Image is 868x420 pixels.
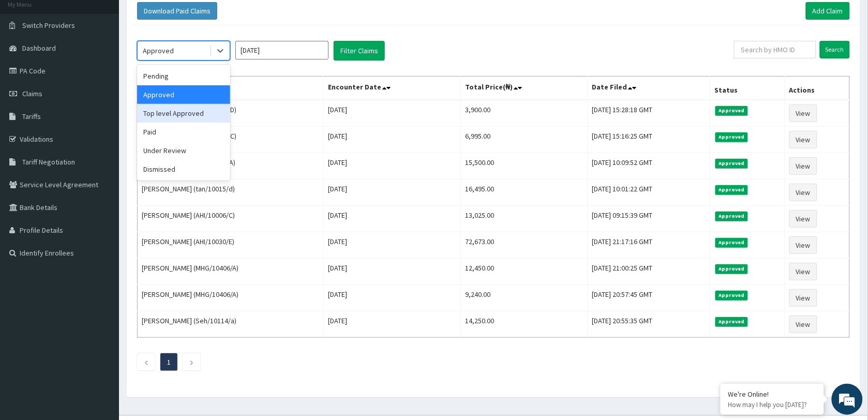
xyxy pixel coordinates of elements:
[137,67,230,85] div: Pending
[324,100,461,127] td: [DATE]
[461,311,588,338] td: 14,250.00
[715,106,748,115] span: Approved
[789,131,817,148] a: View
[189,357,194,367] a: Next page
[461,179,588,206] td: 16,495.00
[138,232,324,259] td: [PERSON_NAME] (AHI/10030/E)
[54,58,174,71] div: Chat with us now
[461,153,588,179] td: 15,500.00
[588,206,710,232] td: [DATE] 09:15:39 GMT
[138,127,324,153] td: [PERSON_NAME] (BWI/10020/C)
[461,285,588,311] td: 9,240.00
[461,232,588,259] td: 72,673.00
[137,2,217,20] button: Download Paid Claims
[22,89,42,98] span: Claims
[138,153,324,179] td: [PERSON_NAME] (FCL/10256/A)
[137,104,230,123] div: Top level Approved
[588,153,710,179] td: [DATE] 10:09:52 GMT
[137,123,230,141] div: Paid
[789,289,817,307] a: View
[22,43,56,53] span: Dashboard
[138,206,324,232] td: [PERSON_NAME] (AHI/10006/C)
[138,285,324,311] td: [PERSON_NAME] (MHG/10406/A)
[588,311,710,338] td: [DATE] 20:55:35 GMT
[588,232,710,259] td: [DATE] 21:17:16 GMT
[715,185,748,194] span: Approved
[789,236,817,254] a: View
[324,77,461,100] th: Encounter Date
[715,264,748,274] span: Approved
[588,179,710,206] td: [DATE] 10:01:22 GMT
[137,160,230,178] div: Dismissed
[789,104,817,122] a: View
[588,77,710,100] th: Date Filed
[588,285,710,311] td: [DATE] 20:57:45 GMT
[806,2,850,20] a: Add Claim
[324,153,461,179] td: [DATE]
[138,77,324,100] th: Name
[324,232,461,259] td: [DATE]
[138,100,324,127] td: [PERSON_NAME] (BWI/10020/D)
[715,159,748,168] span: Approved
[461,77,588,100] th: Total Price(₦)
[235,41,328,59] input: Select Month and Year
[22,21,75,30] span: Switch Providers
[588,100,710,127] td: [DATE] 15:28:18 GMT
[785,77,849,100] th: Actions
[334,41,385,61] button: Filter Claims
[715,132,748,142] span: Approved
[820,41,850,58] input: Search
[789,210,817,228] a: View
[789,316,817,333] a: View
[715,317,748,326] span: Approved
[734,41,816,58] input: Search by HMO ID
[22,157,75,167] span: Tariff Negotiation
[789,263,817,280] a: View
[324,259,461,285] td: [DATE]
[137,85,230,104] div: Approved
[728,400,816,409] p: How may I help you today?
[22,112,41,121] span: Tariffs
[167,357,171,367] a: Page 1 is your current page
[138,311,324,338] td: [PERSON_NAME] (Seh/10114/a)
[137,141,230,160] div: Under Review
[60,130,143,235] span: We're online!
[19,52,42,78] img: d_794563401_company_1708531726252_794563401
[5,282,197,319] textarea: Type your message and hit 'Enter'
[461,206,588,232] td: 13,025.00
[138,179,324,206] td: [PERSON_NAME] (tan/10015/d)
[461,127,588,153] td: 6,995.00
[728,389,816,399] div: We're Online!
[588,259,710,285] td: [DATE] 21:00:25 GMT
[588,127,710,153] td: [DATE] 15:16:25 GMT
[170,5,194,30] div: Minimize live chat window
[461,259,588,285] td: 12,450.00
[324,127,461,153] td: [DATE]
[715,238,748,247] span: Approved
[324,311,461,338] td: [DATE]
[324,206,461,232] td: [DATE]
[143,46,174,56] div: Approved
[715,291,748,300] span: Approved
[789,184,817,201] a: View
[138,259,324,285] td: [PERSON_NAME] (MHG/10406/A)
[144,357,148,367] a: Previous page
[324,179,461,206] td: [DATE]
[324,285,461,311] td: [DATE]
[461,100,588,127] td: 3,900.00
[710,77,785,100] th: Status
[715,212,748,221] span: Approved
[789,157,817,175] a: View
